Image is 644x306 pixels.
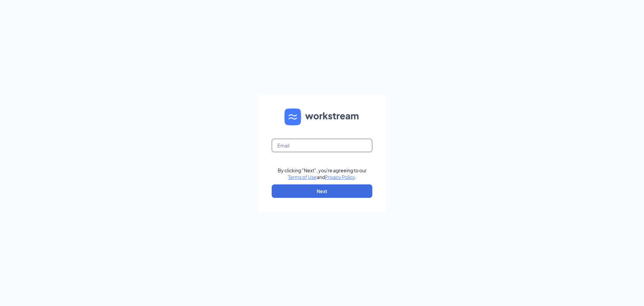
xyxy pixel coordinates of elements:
[272,184,372,198] button: Next
[278,167,367,180] div: By clicking "Next", you're agreeing to our and .
[325,174,355,180] a: Privacy Policy
[272,139,372,152] input: Email
[288,174,317,180] a: Terms of Use
[284,108,360,125] img: WS logo and Workstream text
